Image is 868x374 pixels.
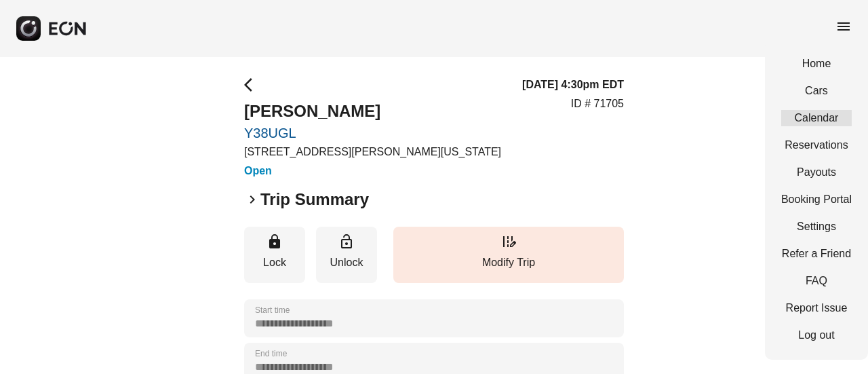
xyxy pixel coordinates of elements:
[781,191,852,208] a: Booking Portal
[522,77,624,93] h3: [DATE] 4:30pm EDT
[244,125,501,141] a: Y38UGL
[781,246,852,262] a: Refer a Friend
[393,227,624,283] button: Modify Trip
[244,144,501,160] p: [STREET_ADDRESS][PERSON_NAME][US_STATE]
[251,255,298,271] p: Lock
[781,219,852,235] a: Settings
[244,77,260,93] span: arrow_back_ios
[781,327,852,343] a: Log out
[781,273,852,289] a: FAQ
[781,164,852,181] a: Payouts
[781,83,852,99] a: Cars
[781,300,852,316] a: Report Issue
[244,191,260,208] span: keyboard_arrow_right
[400,255,617,271] p: Modify Trip
[338,233,355,250] span: lock_open
[316,227,377,283] button: Unlock
[500,233,517,250] span: edit_road
[571,96,624,112] p: ID # 71705
[244,163,501,179] h3: Open
[244,227,305,283] button: Lock
[260,189,369,210] h2: Trip Summary
[781,137,852,153] a: Reservations
[323,255,370,271] p: Unlock
[244,100,501,122] h2: [PERSON_NAME]
[835,18,852,35] span: menu
[781,110,852,126] a: Calendar
[267,233,283,250] span: lock
[781,56,852,72] a: Home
